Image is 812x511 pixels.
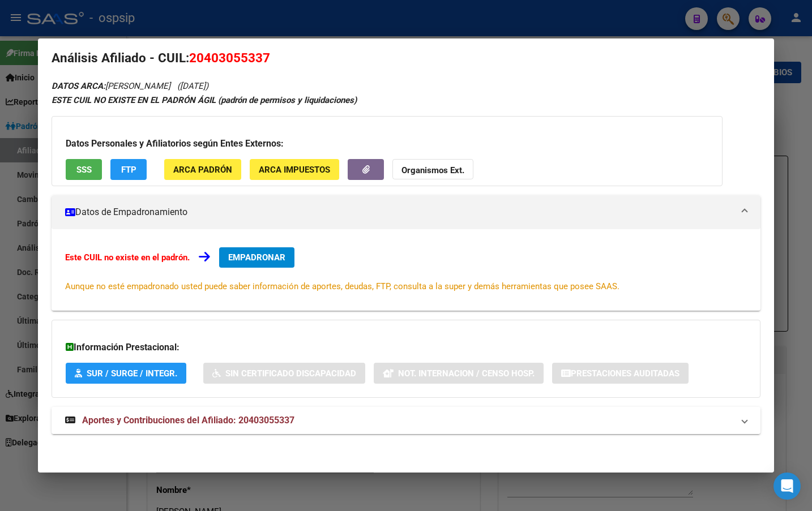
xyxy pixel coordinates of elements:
button: FTP [110,159,147,180]
div: Datos de Empadronamiento [52,229,760,311]
span: 20403055337 [189,50,270,65]
mat-expansion-panel-header: Datos de Empadronamiento [52,195,760,229]
strong: DATOS ARCA: [52,81,105,91]
span: Prestaciones Auditadas [571,368,679,379]
strong: Este CUIL no existe en el padrón. [65,252,190,263]
button: Sin Certificado Discapacidad [203,363,365,384]
span: SSS [76,165,92,175]
button: ARCA Impuestos [250,159,339,180]
span: ARCA Impuestos [259,165,330,175]
span: Aunque no esté empadronado usted puede saber información de aportes, deudas, FTP, consulta a la s... [65,281,619,291]
h3: Información Prestacional: [66,341,746,354]
button: Prestaciones Auditadas [552,363,689,384]
span: ARCA Padrón [173,165,232,175]
span: EMPADRONAR [228,252,285,263]
button: SUR / SURGE / INTEGR. [66,363,186,384]
span: FTP [121,165,136,175]
div: Open Intercom Messenger [773,473,801,500]
h2: Análisis Afiliado - CUIL: [52,49,760,68]
h3: Datos Personales y Afiliatorios según Entes Externos: [66,137,708,151]
span: SUR / SURGE / INTEGR. [87,368,177,379]
span: Aportes y Contribuciones del Afiliado: 20403055337 [82,415,294,426]
strong: ESTE CUIL NO EXISTE EN EL PADRÓN ÁGIL (padrón de permisos y liquidaciones) [52,95,357,105]
mat-expansion-panel-header: Aportes y Contribuciones del Afiliado: 20403055337 [52,407,760,434]
span: Sin Certificado Discapacidad [225,368,356,379]
button: Organismos Ext. [392,159,473,180]
span: Not. Internacion / Censo Hosp. [398,368,535,379]
span: ([DATE]) [177,81,208,91]
span: [PERSON_NAME] [52,81,170,91]
button: ARCA Padrón [164,159,241,180]
button: SSS [66,159,102,180]
button: Not. Internacion / Censo Hosp. [374,363,544,384]
button: EMPADRONAR [219,247,294,268]
strong: Organismos Ext. [401,165,464,175]
mat-panel-title: Datos de Empadronamiento [65,205,733,219]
